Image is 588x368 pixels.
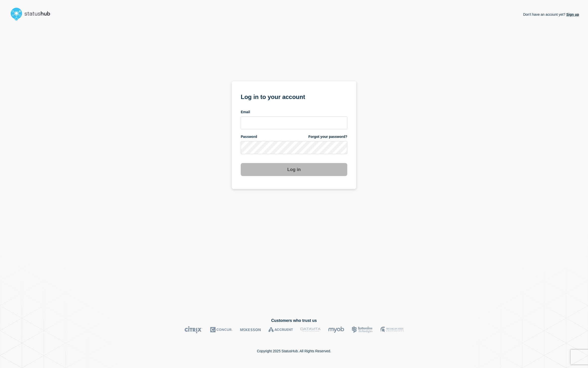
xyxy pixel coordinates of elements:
[184,326,203,333] img: Citrix logo
[268,326,293,333] img: Accruent logo
[300,326,321,333] img: DataVita logo
[241,92,347,101] h1: Log in to your account
[9,318,579,323] h2: Customers who trust us
[380,326,404,333] img: MSU logo
[241,134,257,139] span: Password
[241,141,347,154] input: password input
[523,8,579,20] p: Don't have an account yet?
[241,110,250,114] span: Email
[352,326,373,333] img: Bottomline logo
[210,326,233,333] img: Concur logo
[328,326,344,333] img: myob logo
[9,6,56,22] img: StatusHub logo
[565,12,579,16] a: Sign up
[241,116,347,129] input: email input
[240,326,261,333] img: McKesson logo
[241,163,347,176] button: Log in
[308,134,347,139] a: Forgot your password?
[257,349,331,353] p: Copyright 2025 StatusHub. All Rights Reserved.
